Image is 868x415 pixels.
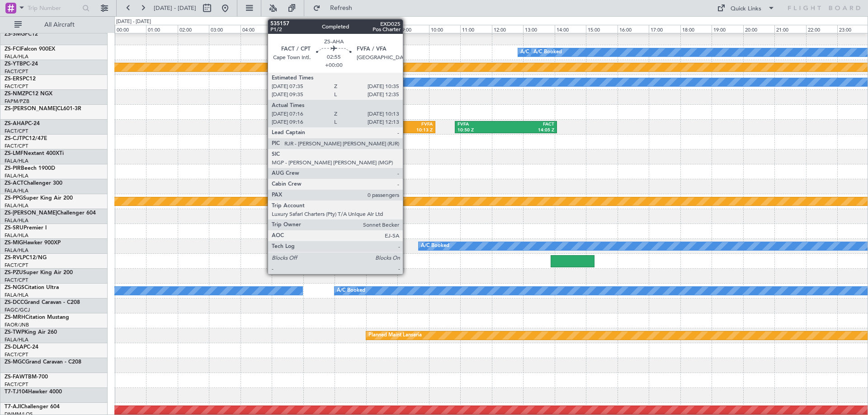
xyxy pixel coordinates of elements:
[5,166,55,171] a: ZS-PIRBeech 1900D
[5,315,25,320] span: ZS-MRH
[24,22,95,28] span: All Aircraft
[533,46,562,59] div: A/C Booked
[209,25,240,33] div: 03:00
[523,25,554,33] div: 13:00
[5,374,25,380] span: ZS-FAW
[5,151,64,156] a: ZS-LMFNextant 400XTi
[5,217,28,224] a: FALA/HLA
[743,25,774,33] div: 20:00
[5,285,59,290] a: ZS-NGSCitation Ultra
[389,121,433,128] div: FVFA
[520,46,549,59] div: A/C Booked
[460,25,491,33] div: 11:00
[241,25,272,33] div: 04:00
[5,76,36,82] a: ZS-ERSPC12
[5,300,80,305] a: ZS-DCCGrand Caravan - C208
[5,166,21,171] span: ZS-PIR
[458,121,506,128] div: FVFA
[389,127,433,134] div: 10:13 Z
[649,25,680,33] div: 17:00
[309,1,363,15] button: Refresh
[5,32,25,37] span: ZS-SMG
[303,25,335,33] div: 06:00
[458,127,506,134] div: 10:50 Z
[28,1,80,15] input: Trip Number
[5,404,21,410] span: T7-AJI
[5,106,81,112] a: ZS-[PERSON_NAME]CL601-3R
[5,181,24,186] span: ZS-ACT
[5,262,28,269] a: FACT/CPT
[337,284,365,298] div: A/C Booked
[5,225,47,231] a: ZS-SRUPremier I
[5,202,28,209] a: FALA/HLA
[5,181,62,186] a: ZS-ACTChallenger 300
[5,91,25,97] span: ZS-NMZ
[5,345,24,350] span: ZS-DLA
[5,277,28,284] a: FACT/CPT
[5,389,28,395] span: T7-TJ104
[618,25,649,33] div: 16:00
[806,25,837,33] div: 22:00
[5,322,29,328] a: FAOR/JNB
[5,47,21,52] span: ZS-FCI
[115,25,146,33] div: 00:00
[555,25,586,33] div: 14:00
[5,389,62,395] a: T7-TJ104Hawker 4000
[5,91,52,97] a: ZS-NMZPC12 NGX
[5,225,24,231] span: ZS-SRU
[5,232,28,239] a: FALA/HLA
[5,47,55,52] a: ZS-FCIFalcon 900EX
[5,255,47,261] a: ZS-RVLPC12/NG
[5,210,57,216] span: ZS-[PERSON_NAME]
[680,25,712,33] div: 18:00
[5,53,28,60] a: FALA/HLA
[5,196,73,201] a: ZS-PPGSuper King Air 200
[5,300,24,305] span: ZS-DCC
[712,25,743,33] div: 19:00
[5,32,38,37] a: ZS-SMGPC12
[306,75,339,89] div: Planned Maint
[5,240,61,246] a: ZS-MIGHawker 900XP
[116,18,151,26] div: [DATE] - [DATE]
[5,61,23,67] span: ZS-YTB
[712,1,779,15] button: Quick Links
[5,330,57,335] a: ZS-TWPKing Air 260
[345,121,389,128] div: FACT
[421,239,449,253] div: A/C Booked
[5,247,28,254] a: FALA/HLA
[5,330,24,335] span: ZS-TWP
[322,5,360,11] span: Refresh
[5,270,73,275] a: ZS-PZUSuper King Air 200
[774,25,806,33] div: 21:00
[178,25,209,33] div: 02:00
[429,25,460,33] div: 10:00
[5,121,25,126] span: ZS-AHA
[5,173,28,179] a: FALA/HLA
[5,106,57,112] span: ZS-[PERSON_NAME]
[5,315,69,320] a: ZS-MRHCitation Mustang
[5,255,23,261] span: ZS-RVL
[5,68,28,75] a: FACT/CPT
[731,5,761,14] div: Quick Links
[5,351,28,358] a: FACT/CPT
[5,359,81,365] a: ZS-MGCGrand Caravan - C208
[506,121,554,128] div: FACT
[5,143,28,149] a: FACT/CPT
[397,25,429,33] div: 09:00
[154,4,196,12] span: [DATE] - [DATE]
[586,25,617,33] div: 15:00
[272,25,303,33] div: 05:00
[492,25,523,33] div: 12:00
[5,136,47,141] a: ZS-CJTPC12/47E
[5,359,25,365] span: ZS-MGC
[5,196,23,201] span: ZS-PPG
[5,374,48,380] a: ZS-FAWTBM-700
[5,270,23,275] span: ZS-PZU
[506,127,554,134] div: 14:05 Z
[5,210,96,216] a: ZS-[PERSON_NAME]Challenger 604
[5,83,28,90] a: FACT/CPT
[5,187,28,194] a: FALA/HLA
[5,128,28,135] a: FACT/CPT
[5,285,24,290] span: ZS-NGS
[5,98,29,105] a: FAPM/PZB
